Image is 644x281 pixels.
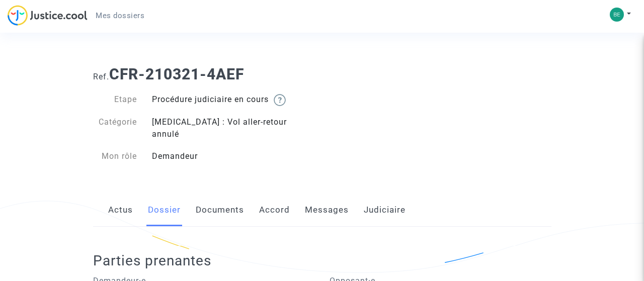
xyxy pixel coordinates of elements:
img: help.svg [274,94,286,106]
div: Procédure judiciaire en cours [144,93,322,106]
a: Messages [305,194,349,227]
a: Accord [259,194,290,227]
img: jc-logo.svg [8,5,88,26]
span: Ref. [93,72,109,81]
div: Demandeur [144,150,322,162]
b: CFR-210321-4AEF [109,65,244,83]
div: Mon rôle [86,150,145,162]
span: Mes dossiers [96,11,144,20]
a: Dossier [148,194,181,227]
div: Catégorie [86,116,145,140]
a: Mes dossiers [88,8,152,23]
div: [MEDICAL_DATA] : Vol aller-retour annulé [144,116,322,140]
h2: Parties prenantes [93,252,559,269]
div: Etape [86,93,145,106]
img: 007acaa2301e69ae55addd985a19b114 [610,8,624,22]
a: Judiciaire [364,194,406,227]
a: Actus [108,194,133,227]
a: Documents [196,194,244,227]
